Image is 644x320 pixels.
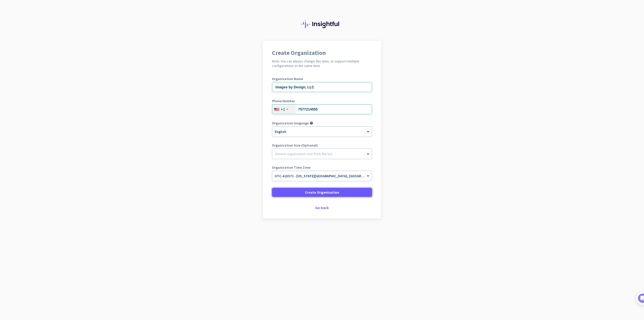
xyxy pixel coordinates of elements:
h2: Note: You can always change this later, or support multiple configurations at the same time [272,59,372,68]
label: Organization language [272,121,309,125]
div: +1 [281,107,285,112]
div: Go back [272,206,372,209]
i: help [310,121,313,125]
label: Organization Time Zone [272,166,372,169]
button: Create Organization [272,188,372,197]
label: Organization Name [272,77,372,81]
img: Insightful [301,20,343,28]
h1: Create Organization [272,50,372,56]
span: Create Organization [305,190,339,195]
input: 201-555-0123 [272,104,372,114]
input: What is the name of your organization? [272,82,372,92]
label: Phone Number [272,99,372,103]
label: Organization Size (Optional) [272,144,372,147]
